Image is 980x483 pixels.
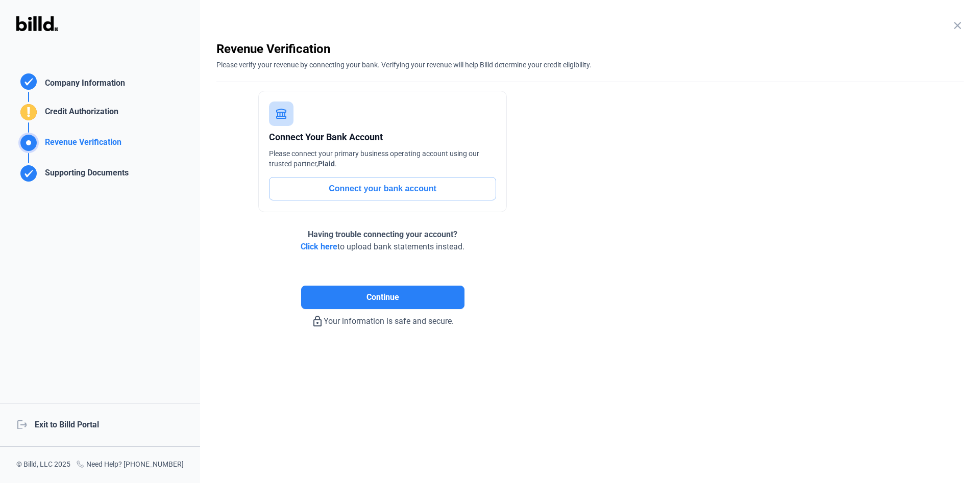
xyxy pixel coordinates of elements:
div: Revenue Verification [216,41,964,57]
button: Connect your bank account [269,177,496,200]
div: to upload bank statements instead. [301,228,464,253]
div: © Billd, LLC 2025 [16,459,70,471]
span: Having trouble connecting your account? [308,230,457,239]
div: Revenue Verification [41,136,121,153]
div: Supporting Documents [41,167,129,184]
div: Please connect your primary business operating account using our trusted partner, . [269,148,496,169]
div: Company Information [41,77,125,92]
mat-icon: logout [16,419,27,429]
span: Continue [366,291,399,303]
div: Need Help? [PHONE_NUMBER] [76,459,184,471]
mat-icon: close [951,19,964,32]
div: Please verify your revenue by connecting your bank. Verifying your revenue will help Billd determ... [216,57,964,70]
button: Continue [301,286,464,309]
span: Plaid [318,160,335,168]
img: Billd Logo [16,16,58,31]
mat-icon: lock_outline [311,315,324,327]
div: Connect Your Bank Account [269,130,496,144]
div: Your information is safe and secure. [216,309,549,327]
div: Credit Authorization [41,106,118,122]
span: Click here [301,242,337,251]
